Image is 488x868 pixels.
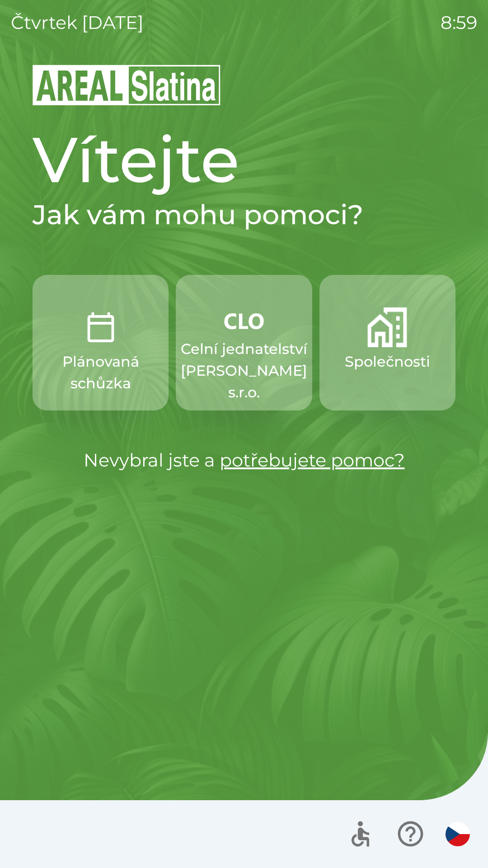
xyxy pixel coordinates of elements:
button: Společnosti [319,275,455,410]
p: Nevybral jste a [33,447,455,474]
p: 8:59 [441,9,477,36]
button: Plánovaná schůzka [33,275,169,410]
h1: Vítejte [33,121,455,198]
img: cs flag [446,822,470,846]
p: Společnosti [345,351,430,373]
button: Celní jednatelství [PERSON_NAME] s.r.o. [176,275,312,410]
img: Logo [33,63,455,107]
p: Celní jednatelství [PERSON_NAME] s.r.o. [181,338,307,403]
h2: Jak vám mohu pomoci? [33,198,455,231]
img: 0ea463ad-1074-4378-bee6-aa7a2f5b9440.png [81,307,121,347]
p: čtvrtek [DATE] [11,9,144,36]
a: potřebujete pomoc? [220,449,405,471]
p: Plánovaná schůzka [54,351,147,394]
img: 58b4041c-2a13-40f9-aad2-b58ace873f8c.png [367,307,407,347]
img: 889875ac-0dea-4846-af73-0927569c3e97.png [224,307,264,335]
